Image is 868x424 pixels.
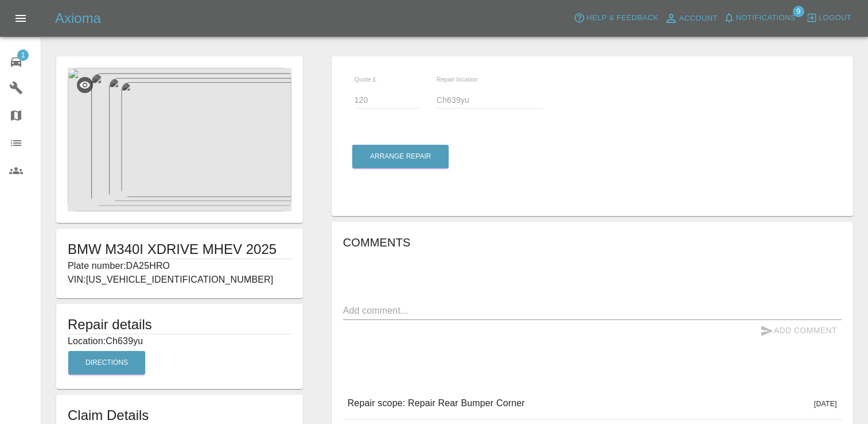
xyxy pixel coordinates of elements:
span: Quote £ [355,76,376,83]
button: Arrange Repair [352,145,449,168]
h6: Comments [343,233,842,252]
img: d1849c07-ed29-4972-af81-fc2690affb19 [68,68,291,211]
h1: BMW M340I XDRIVE MHEV 2025 [68,240,291,259]
span: Help & Feedback [586,11,658,25]
p: Location: Ch639yu [68,334,291,348]
p: Repair scope: Repair Rear Bumper Corner [348,396,525,410]
span: [DATE] [814,400,837,408]
span: 1 [17,49,29,61]
h5: Axioma [55,9,101,28]
button: Open drawer [7,5,34,32]
h5: Repair details [68,315,291,334]
span: Logout [819,11,851,25]
p: VIN: [US_VEHICLE_IDENTIFICATION_NUMBER] [68,273,291,287]
span: 9 [793,6,804,17]
span: Account [679,12,718,25]
button: Directions [68,351,145,375]
a: Account [661,9,721,28]
span: Notifications [736,11,796,25]
p: Plate number: DA25HRO [68,259,291,273]
span: Repair location [437,76,478,83]
button: Logout [803,9,854,27]
button: Notifications [721,9,799,27]
button: Help & Feedback [571,9,661,27]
